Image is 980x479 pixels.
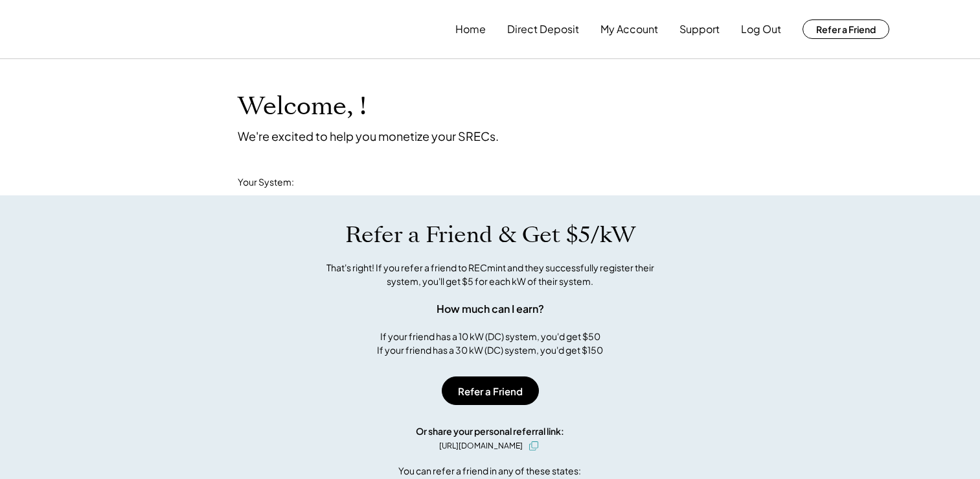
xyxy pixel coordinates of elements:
button: Support [679,16,720,42]
button: Log Out [741,16,781,42]
div: Or share your personal referral link: [416,424,564,438]
div: [URL][DOMAIN_NAME] [439,440,523,452]
h1: Refer a Friend & Get $5/kW [345,221,635,249]
button: My Account [600,16,658,42]
div: Your System: [238,176,294,189]
button: Direct Deposit [507,16,579,42]
button: Refer a Friend [803,19,889,39]
div: If your friend has a 10 kW (DC) system, you'd get $50 If your friend has a 30 kW (DC) system, you... [377,330,603,357]
button: Refer a Friend [442,376,539,405]
button: Home [455,16,486,42]
button: click to copy [526,438,541,454]
div: How much can I earn? [437,301,544,317]
img: yH5BAEAAAAALAAAAAABAAEAAAIBRAA7 [91,21,199,38]
h1: Welcome, ! [238,92,400,122]
div: We're excited to help you monetize your SRECs. [238,129,499,143]
div: That's right! If you refer a friend to RECmint and they successfully register their system, you'l... [312,261,668,288]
